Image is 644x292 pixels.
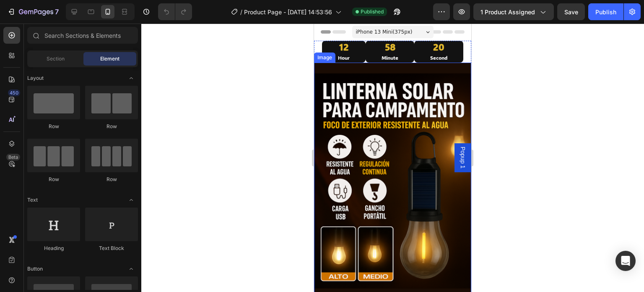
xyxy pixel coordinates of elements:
[6,154,20,160] div: Beta
[125,262,138,276] span: Toggle open
[125,193,138,207] span: Toggle open
[595,8,616,16] div: Publish
[27,196,38,204] span: Text
[615,251,636,271] div: Open Intercom Messenger
[480,8,535,16] span: 1 product assigned
[125,71,138,85] span: Toggle open
[564,8,578,16] span: Save
[244,8,332,16] span: Product Page - [DATE] 14:53:56
[85,123,138,130] div: Row
[27,265,43,273] span: Button
[27,27,138,44] input: Search Sections & Elements
[100,55,119,63] span: Element
[557,3,585,20] button: Save
[158,3,192,20] div: Undo/Redo
[27,245,80,252] div: Heading
[240,8,242,16] span: /
[8,89,20,96] div: 450
[85,245,138,252] div: Text Block
[27,74,44,82] span: Layout
[588,3,623,20] button: Publish
[27,176,80,183] div: Row
[47,55,65,63] span: Section
[3,3,62,20] button: 7
[314,24,471,292] iframe: Design area
[55,7,59,17] p: 7
[473,3,554,20] button: 1 product assigned
[361,8,384,16] span: Published
[85,176,138,183] div: Row
[27,123,80,130] div: Row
